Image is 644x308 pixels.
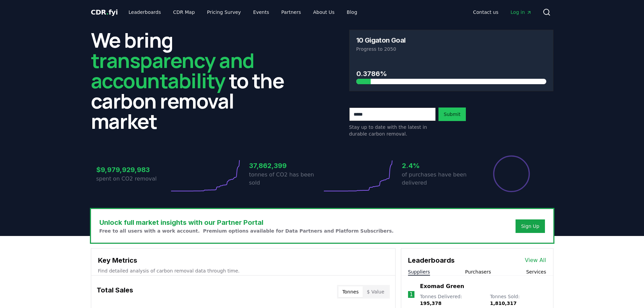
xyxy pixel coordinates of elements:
a: View All [525,256,546,264]
a: Events [248,6,275,18]
p: tonnes of CO2 has been sold [249,171,322,187]
h3: Key Metrics [98,255,388,265]
span: transparency and accountability [91,46,254,94]
a: Contact us [468,6,504,18]
a: CDR Map [168,6,200,18]
p: Stay up to date with the latest in durable carbon removal. [349,124,436,137]
p: Find detailed analysis of carbon removal data through time. [98,267,388,274]
button: Submit [438,108,466,121]
button: Services [526,268,546,275]
h3: $9,979,929,983 [96,165,169,175]
button: Purchasers [465,268,491,275]
nav: Main [468,6,537,18]
span: Log in [510,9,531,16]
h3: 10 Gigaton Goal [356,37,406,44]
a: Partners [276,6,306,18]
h3: 37,862,399 [249,161,322,171]
button: $ Value [363,286,388,297]
a: Exomad Green [420,282,464,290]
nav: Main [123,6,362,18]
a: Log in [505,6,537,18]
h3: 2.4% [402,161,475,171]
span: 195,378 [420,301,442,306]
p: 1 [409,290,413,299]
span: 1,810,317 [490,301,517,306]
span: . [106,8,109,16]
a: Sign Up [521,223,539,230]
h3: Total Sales [97,285,133,299]
p: of purchases have been delivered [402,171,475,187]
p: Free to all users with a work account. Premium options available for Data Partners and Platform S... [99,228,394,234]
h3: 0.3786% [356,69,546,79]
a: Blog [341,6,363,18]
a: Pricing Survey [201,6,246,18]
button: Sign Up [516,219,545,233]
h2: We bring to the carbon removal market [91,30,295,131]
a: Leaderboards [123,6,166,18]
button: Tonnes [338,286,363,297]
div: Percentage of sales delivered [493,155,530,193]
h3: Leaderboards [408,255,455,265]
p: Progress to 2050 [356,46,546,52]
button: Suppliers [408,268,430,275]
span: CDR fyi [91,8,118,16]
a: CDR.fyi [91,7,118,17]
a: About Us [308,6,340,18]
p: Tonnes Sold : [490,293,546,307]
p: Tonnes Delivered : [420,293,483,307]
p: spent on CO2 removal [96,175,169,183]
h3: Unlock full market insights with our Partner Portal [99,217,394,228]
